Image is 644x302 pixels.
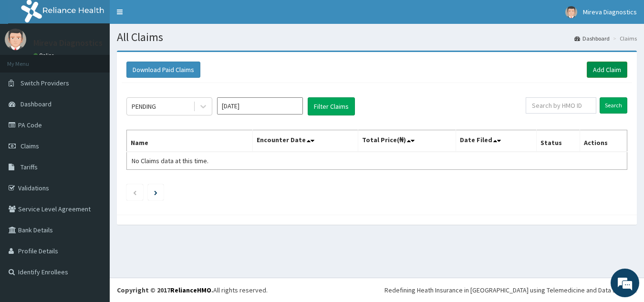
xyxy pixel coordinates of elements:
span: Mireva Diagnostics [583,8,637,16]
button: Download Paid Claims [126,62,200,78]
span: Switch Providers [21,79,69,87]
a: Online [33,52,56,59]
span: Claims [21,142,39,150]
span: No Claims data at this time. [132,156,208,165]
p: Mireva Diagnostics [33,39,103,47]
a: RelianceHMO [170,286,211,294]
input: Search by HMO ID [526,97,596,114]
input: Search [600,97,627,114]
li: Claims [611,34,637,42]
button: Filter Claims [308,97,355,115]
a: Dashboard [574,34,610,42]
a: Previous page [133,188,137,197]
th: Encounter Date [253,130,358,152]
strong: Copyright © 2017 . [117,286,213,294]
div: Redefining Heath Insurance in [GEOGRAPHIC_DATA] using Telemedicine and Data Science! [384,285,637,295]
footer: All rights reserved. [110,278,644,302]
span: Tariffs [21,163,38,171]
span: Dashboard [21,100,52,108]
th: Name [127,130,253,152]
h1: All Claims [117,31,637,43]
th: Status [537,130,580,152]
img: User Image [565,6,577,18]
th: Total Price(₦) [358,130,456,152]
th: Actions [580,130,627,152]
div: PENDING [132,102,156,111]
input: Select Month and Year [217,97,303,115]
a: Add Claim [587,62,627,78]
a: Next page [154,188,157,197]
th: Date Filed [456,130,536,152]
img: User Image [5,29,26,50]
